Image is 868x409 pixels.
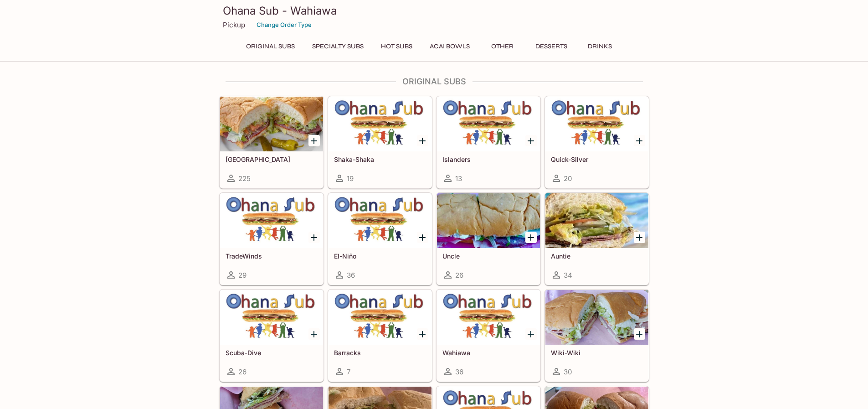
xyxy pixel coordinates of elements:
h5: Shaka-Shaka [334,155,426,163]
h5: Barracks [334,349,426,357]
h5: [GEOGRAPHIC_DATA] [226,155,318,163]
a: Barracks7 [328,290,432,382]
div: Islanders [437,97,540,151]
p: Pickup [223,21,245,29]
span: 26 [238,368,247,376]
button: Add Uncle [525,232,537,243]
a: Uncle26 [437,193,540,285]
a: El-Niño36 [328,193,432,285]
h4: Original Subs [219,77,649,87]
h5: Wahiawa [442,349,534,357]
a: Wiki-Wiki30 [545,290,649,382]
span: 36 [347,271,355,280]
button: Add El-Niño [417,232,428,243]
h5: Auntie [551,252,643,260]
span: 30 [564,368,572,376]
button: Add Italinano [308,135,320,146]
button: Specialty Subs [307,40,369,53]
button: Add Barracks [417,328,428,340]
a: Islanders13 [437,96,540,188]
div: Uncle [437,193,540,248]
div: TradeWinds [220,193,323,248]
button: Add Wahiawa [525,328,537,340]
a: Shaka-Shaka19 [328,96,432,188]
button: Add Islanders [525,135,537,146]
span: 13 [455,174,462,183]
div: Shaka-Shaka [329,97,431,151]
button: Drinks [580,40,621,53]
h5: Islanders [442,155,534,163]
div: Italinano [220,97,323,151]
h5: Scuba-Dive [226,349,318,357]
a: TradeWinds29 [220,193,324,285]
button: Original Subs [241,40,300,53]
a: Wahiawa36 [437,290,540,382]
span: 26 [455,271,463,280]
h5: TradeWinds [226,252,318,260]
h5: Wiki-Wiki [551,349,643,357]
button: Add Shaka-Shaka [417,135,428,146]
a: Quick-Silver20 [545,96,649,188]
div: Scuba-Dive [220,290,323,345]
h5: El-Niño [334,252,426,260]
span: 7 [347,368,350,376]
button: Add Auntie [634,232,645,243]
div: Wiki-Wiki [545,290,648,345]
h3: Ohana Sub - Wahiawa [223,4,646,18]
h5: Uncle [442,252,534,260]
button: Add Quick-Silver [634,135,645,146]
a: Scuba-Dive26 [220,290,324,382]
span: 36 [455,368,463,376]
button: Desserts [530,40,572,53]
button: Other [482,40,523,53]
div: El-Niño [329,193,431,248]
span: 19 [347,174,354,183]
button: Hot Subs [376,40,417,53]
span: 225 [238,174,251,183]
div: Wahiawa [437,290,540,345]
h5: Quick-Silver [551,155,643,163]
button: Add TradeWinds [308,232,320,243]
button: Add Wiki-Wiki [634,328,645,340]
div: Quick-Silver [545,97,648,151]
button: Change Order Type [252,18,316,32]
span: 20 [564,174,572,183]
span: 29 [238,271,247,280]
a: [GEOGRAPHIC_DATA]225 [220,96,324,188]
span: 34 [564,271,572,280]
div: Barracks [329,290,431,345]
div: Auntie [545,193,648,248]
button: Add Scuba-Dive [308,328,320,340]
a: Auntie34 [545,193,649,285]
button: Acai Bowls [425,40,475,53]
